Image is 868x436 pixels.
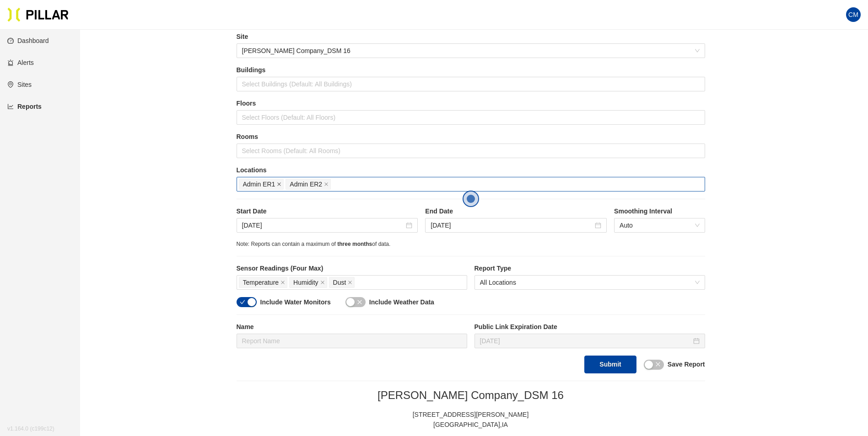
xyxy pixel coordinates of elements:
span: Temperature [243,277,279,287]
span: close [280,280,285,286]
input: Oct 6, 2025 [242,220,404,230]
a: line-chartReports [7,103,42,110]
span: Humidity [293,277,318,287]
h2: [PERSON_NAME] Company_DSM 16 [237,388,705,402]
input: Oct 7, 2025 [431,220,593,230]
span: close [320,280,325,286]
button: Submit [584,356,636,373]
a: alertAlerts [7,59,34,66]
span: close [357,299,362,305]
span: Admin ER1 [243,179,275,189]
label: Sensor Readings (Four Max) [237,264,467,273]
button: Open the dialog [463,191,479,207]
label: Include Weather Data [369,298,434,307]
label: Smoothing Interval [614,207,705,216]
label: Public Link Expiration Date [474,322,705,332]
label: Report Type [474,264,705,273]
span: close [348,280,352,286]
label: Rooms [237,132,705,142]
a: environmentSites [7,81,32,88]
span: close [277,182,281,187]
span: check [240,299,245,305]
label: Locations [237,165,705,175]
label: Floors [237,99,705,108]
span: close [655,362,661,367]
span: three months [337,241,372,247]
a: dashboardDashboard [7,37,49,44]
span: Weitz Company_DSM 16 [242,44,700,58]
label: Name [237,322,467,332]
label: Start Date [237,207,418,216]
img: Pillar Technologies [7,7,69,22]
input: Report Name [237,334,467,348]
span: close [324,182,329,187]
span: All Locations [480,276,700,289]
label: Buildings [237,65,705,75]
label: Site [237,32,705,42]
span: Dust [333,277,346,287]
label: End Date [425,207,607,216]
span: Auto [620,218,699,232]
span: Admin ER2 [290,179,322,189]
div: [GEOGRAPHIC_DATA] , IA [237,420,705,430]
span: CM [848,7,858,22]
label: Include Water Monitors [260,298,331,307]
label: Save Report [668,360,705,369]
input: Oct 22, 2025 [480,336,691,346]
div: Note: Reports can contain a maximum of of data. [237,240,705,249]
div: [STREET_ADDRESS][PERSON_NAME] [237,409,705,420]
